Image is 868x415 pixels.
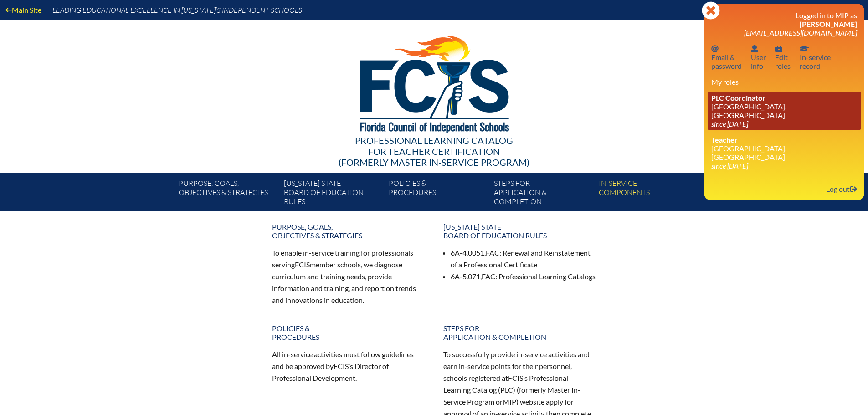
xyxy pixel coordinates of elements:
[708,42,745,72] a: Email passwordEmail &password
[744,28,857,37] span: [EMAIL_ADDRESS][DOMAIN_NAME]
[2,4,45,16] a: Main Site
[702,1,720,20] svg: Close
[711,135,857,170] li: [GEOGRAPHIC_DATA], [GEOGRAPHIC_DATA]
[751,45,758,52] svg: User info
[267,219,431,243] a: Purpose, goals,objectives & strategies
[490,177,595,211] a: Steps forapplication & completion
[451,247,596,271] li: 6A-4.0051, : Renewal and Reinstatement of a Professional Certificate
[508,374,523,382] span: FCIS
[796,42,834,72] a: In-service recordIn-servicerecord
[500,385,513,394] span: PLC
[340,20,528,144] img: FCISlogo221.eps
[747,42,770,72] a: User infoUserinfo
[334,362,349,370] span: FCIS
[711,161,748,170] i: since [DATE]
[711,119,748,128] i: since [DATE]
[822,183,861,195] a: Log outLog out
[800,20,857,28] span: [PERSON_NAME]
[451,271,596,282] li: 6A-5.071, : Professional Learning Catalogs
[368,146,500,157] span: for Teacher Certification
[438,219,602,243] a: [US_STATE] StateBoard of Education rules
[385,177,490,211] a: Policies &Procedures
[711,93,765,102] span: PLC Coordinator
[595,177,700,211] a: In-servicecomponents
[800,45,809,52] svg: In-service record
[711,11,857,37] h3: Logged in to MIP as
[438,320,602,345] a: Steps forapplication & completion
[503,397,516,406] span: MIP
[850,185,857,193] svg: Log out
[771,42,794,72] a: User infoEditroles
[272,348,425,384] p: All in-service activities must follow guidelines and be approved by ’s Director of Professional D...
[486,248,499,257] span: FAC
[172,135,697,168] div: Professional Learning Catalog (formerly Master In-service Program)
[272,247,425,306] p: To enable in-service training for professionals serving member schools, we diagnose curriculum an...
[280,177,385,211] a: [US_STATE] StateBoard of Education rules
[175,177,280,211] a: Purpose, goals,objectives & strategies
[708,92,861,130] a: PLC Coordinator [GEOGRAPHIC_DATA], [GEOGRAPHIC_DATA] since [DATE]
[775,45,782,52] svg: User info
[711,135,738,144] span: Teacher
[267,320,431,345] a: Policies &Procedures
[711,45,719,52] svg: Email password
[295,260,310,269] span: FCIS
[711,77,857,86] h3: My roles
[482,272,495,281] span: FAC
